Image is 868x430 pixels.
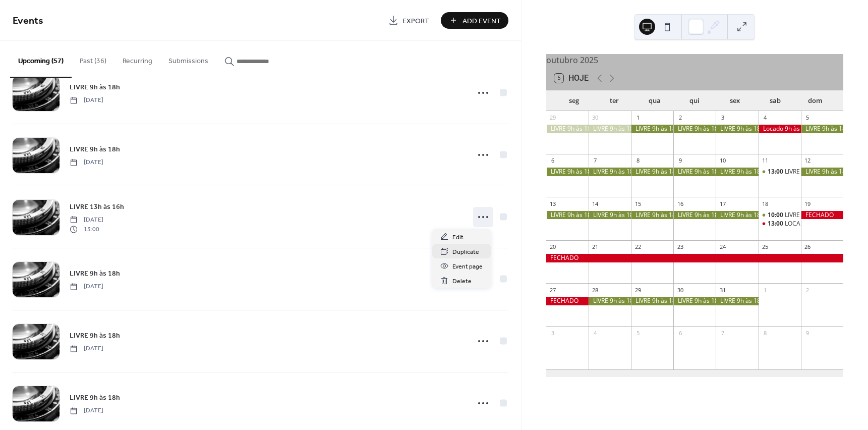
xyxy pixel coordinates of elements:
div: LIVRE 9h às 18h [716,168,758,176]
a: LIVRE 9h às 18h [70,81,120,93]
div: sab [755,91,795,111]
div: FECHADO [546,297,589,305]
div: 18 [762,200,769,207]
div: 29 [549,114,557,122]
div: 6 [676,329,684,337]
div: LIVRE 9h às 18h [673,211,716,220]
div: 5 [804,114,812,122]
div: 9 [676,157,684,165]
span: 13:00 [70,225,103,234]
div: FECHADO [546,254,843,262]
div: FECHADO [801,211,843,220]
div: LIVRE 9h às 18h [589,168,631,176]
div: 2 [676,114,684,122]
a: LIVRE 9h às 18h [70,330,120,341]
div: LIVRE 9h às 18h [801,125,843,133]
div: LIVRE 9h às 18h [546,168,589,176]
div: 8 [762,329,769,337]
div: qua [634,91,675,111]
div: 7 [719,329,726,337]
div: 22 [634,243,642,251]
div: 31 [719,286,726,294]
div: LIVRE 9h às 18h [546,125,589,133]
div: LIVRE 9h às 18h [631,297,673,305]
span: [DATE] [70,406,103,415]
div: LIVRE 9h às 18h [673,125,716,133]
span: Delete [452,276,472,287]
span: 13:00 [768,220,785,228]
div: LIVRE 9h às 18h [716,297,758,305]
div: 10 [719,157,726,165]
div: LIVRE 9h às 18h [589,297,631,305]
span: LIVRE 13h às 16h [70,202,124,212]
span: [DATE] [70,158,103,167]
div: 30 [676,286,684,294]
div: 12 [804,157,812,165]
div: 5 [634,329,642,337]
div: outubro 2025 [546,54,843,66]
div: LIVRE 9h às 18h [716,125,758,133]
button: Recurring [114,41,160,77]
button: Submissions [160,41,216,77]
div: 20 [549,243,557,251]
div: LIVRE 9h às 18h [673,297,716,305]
div: LIVRE 9h às 18h [589,125,631,133]
div: 28 [592,286,599,294]
div: dom [795,91,835,111]
div: 14 [592,200,599,207]
div: LIVRE 9h às 18h [631,168,673,176]
div: LIVRE 9h às 18h [589,211,631,220]
div: LIVRE 9h às 18h [631,125,673,133]
button: Add Event [441,12,508,29]
span: [DATE] [70,96,103,105]
div: LIVRE 9h às 18h [546,211,589,220]
div: 1 [762,286,769,294]
div: LIVRE 9h às 18h [631,211,673,220]
div: sex [715,91,755,111]
a: LIVRE 9h às 18h [70,267,120,279]
span: Add Event [462,16,501,26]
button: Past (36) [72,41,114,77]
div: qui [674,91,715,111]
div: 1 [634,114,642,122]
div: 30 [592,114,599,122]
button: 5Hoje [551,71,592,85]
span: Event page [452,261,483,272]
div: 4 [592,329,599,337]
button: Upcoming (57) [10,41,72,78]
div: 29 [634,286,642,294]
span: LIVRE 9h às 18h [70,393,120,403]
div: 21 [592,243,599,251]
span: 10:00 [768,211,785,220]
div: LIVRE 9h às 18h [673,168,716,176]
div: LOCADO 13h às 18h [759,220,801,228]
span: LIVRE 9h às 18h [70,82,120,93]
a: Export [381,12,437,29]
div: 19 [804,200,812,207]
span: 13:00 [768,168,785,176]
div: 3 [719,114,726,122]
div: LIVRE 10h às 12h [785,211,832,220]
div: seg [554,91,595,111]
div: LOCADO 13h às 18h [785,220,842,228]
span: LIVRE 9h às 18h [70,331,120,341]
div: LIVRE 9h às 18h [716,211,758,220]
div: 6 [549,157,557,165]
span: [DATE] [70,344,103,353]
div: 27 [549,286,557,294]
div: 7 [592,157,599,165]
div: LIVRE 13h às 16h [759,168,801,176]
span: Export [402,16,429,26]
div: 9 [804,329,812,337]
a: LIVRE 9h às 18h [70,392,120,403]
div: 4 [762,114,769,122]
div: 17 [719,200,726,207]
a: LIVRE 9h às 18h [70,143,120,155]
div: 13 [549,200,557,207]
div: 8 [634,157,642,165]
span: [DATE] [70,216,103,225]
div: 2 [804,286,812,294]
div: 26 [804,243,812,251]
span: Duplicate [452,247,479,257]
